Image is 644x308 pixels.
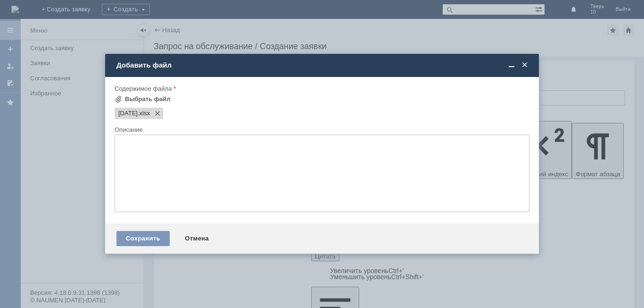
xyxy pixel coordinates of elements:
[115,127,528,133] div: Описание
[125,95,171,103] div: Выбрать файл
[520,61,529,69] span: Закрыть
[118,110,138,117] span: 15.10.2025.xlsx
[4,4,138,11] div: Прошу удалить ОЧ
[115,86,528,92] div: Содержимое файла
[138,110,150,117] span: 15.10.2025.xlsx
[507,61,516,69] span: Свернуть (Ctrl + M)
[116,61,529,69] div: Добавить файл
